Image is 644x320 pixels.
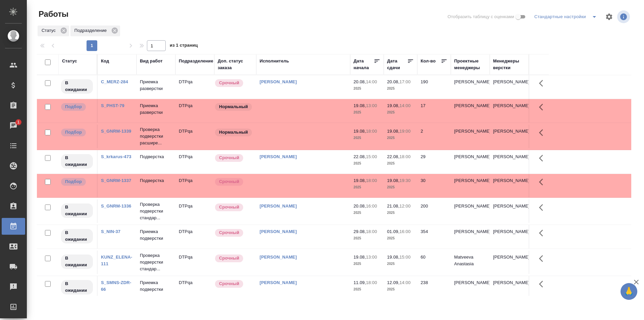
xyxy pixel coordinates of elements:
[417,276,451,300] td: 238
[535,75,551,91] button: Здесь прячутся важные кнопки
[493,58,525,71] div: Менеджеры верстки
[417,250,451,274] td: 60
[175,250,214,274] td: DTPqa
[421,58,436,64] div: Кол-во
[451,150,490,174] td: [PERSON_NAME]
[493,254,525,261] p: [PERSON_NAME]
[140,177,172,184] p: Подверстка
[535,174,551,190] button: Здесь прячутся важные кнопки
[354,229,366,234] p: 29.08,
[387,261,414,267] p: 2025
[493,177,525,184] p: [PERSON_NAME]
[219,255,239,262] p: Срочный
[354,286,380,293] p: 2025
[535,125,551,141] button: Здесь прячутся важные кнопки
[65,255,89,268] p: В ожидании
[260,203,297,209] a: [PERSON_NAME]
[218,58,253,71] div: Доп. статус заказа
[354,203,366,209] p: 20.08,
[140,102,172,116] p: Приемка разверстки
[175,276,214,300] td: DTPqa
[65,204,89,217] p: В ожидании
[366,103,377,108] p: 13:00
[140,228,172,242] p: Приемка подверстки
[354,129,366,134] p: 19.08,
[65,229,89,243] p: В ожидании
[417,99,451,123] td: 17
[451,75,490,99] td: [PERSON_NAME]
[354,210,380,216] p: 2025
[219,129,248,136] p: Нормальный
[60,177,94,186] div: Можно подбирать исполнителей
[387,203,399,209] p: 21.08,
[37,9,68,19] span: Работы
[140,153,172,160] p: Подверстка
[399,79,411,84] p: 17:00
[260,229,297,234] a: [PERSON_NAME]
[60,279,94,295] div: Исполнитель назначен, приступать к работе пока рано
[493,128,525,135] p: [PERSON_NAME]
[42,27,58,34] p: Статус
[60,153,94,169] div: Исполнитель назначен, приступать к работе пока рано
[535,99,551,115] button: Здесь прячутся важные кнопки
[623,284,635,299] span: 🙏
[101,255,132,266] a: KUNZ_ELENA-111
[219,204,239,211] p: Срочный
[140,79,172,92] p: Приемка разверстки
[451,225,490,248] td: [PERSON_NAME]
[451,125,490,148] td: [PERSON_NAME]
[101,129,131,134] a: S_GNRM-1339
[493,153,525,160] p: [PERSON_NAME]
[387,58,407,71] div: Дата сдачи
[366,229,377,234] p: 18:00
[387,85,414,92] p: 2025
[493,79,525,85] p: [PERSON_NAME]
[387,79,399,84] p: 20.08,
[170,41,198,51] span: из 1 страниц
[354,280,366,285] p: 11.09,
[354,261,380,267] p: 2025
[387,210,414,216] p: 2025
[175,225,214,248] td: DTPqa
[417,174,451,197] td: 30
[354,135,380,141] p: 2025
[366,255,377,260] p: 13:00
[354,103,366,108] p: 19.08,
[399,255,411,260] p: 15:00
[387,178,399,183] p: 19.08,
[38,26,69,36] div: Статус
[601,9,617,25] span: Настроить таблицу
[101,178,131,183] a: S_GNRM-1337
[354,160,380,167] p: 2025
[493,203,525,210] p: [PERSON_NAME]
[260,280,297,285] a: [PERSON_NAME]
[140,201,172,221] p: Проверка подверстки стандар...
[366,203,377,209] p: 16:00
[175,75,214,99] td: DTPqa
[387,255,399,260] p: 19.08,
[354,58,374,71] div: Дата начала
[140,279,172,293] p: Приемка подверстки
[60,228,94,244] div: Исполнитель назначен, приступать к работе пока рано
[62,58,77,64] div: Статус
[65,129,82,136] p: Подбор
[387,229,399,234] p: 01.09,
[175,99,214,123] td: DTPqa
[451,99,490,123] td: [PERSON_NAME]
[219,280,239,287] p: Срочный
[493,102,525,109] p: [PERSON_NAME]
[140,252,172,272] p: Проверка подверстки стандар...
[101,229,120,234] a: S_NIN-37
[387,286,414,293] p: 2025
[65,178,82,185] p: Подбор
[60,79,94,94] div: Исполнитель назначен, приступать к работе пока рано
[399,178,411,183] p: 19:30
[621,283,637,300] button: 🙏
[219,103,248,110] p: Нормальный
[65,80,89,93] p: В ожидании
[617,10,631,23] span: Посмотреть информацию
[65,280,89,294] p: В ожидании
[535,276,551,292] button: Здесь прячутся важные кнопки
[417,199,451,223] td: 200
[387,235,414,242] p: 2025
